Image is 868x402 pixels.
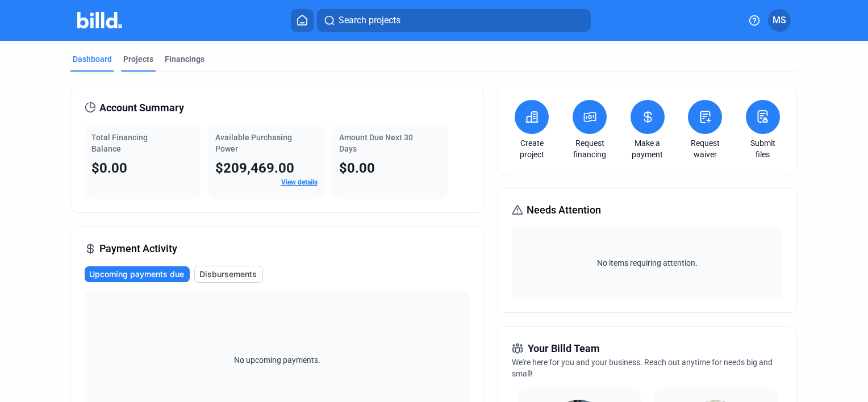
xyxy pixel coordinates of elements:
a: Create project [512,137,552,160]
a: Request financing [570,137,610,160]
a: View details [281,178,318,186]
div: Dashboard [73,53,112,65]
img: Billd Company Logo [77,12,122,28]
a: Request waiver [685,137,725,160]
span: Payment Activity [99,241,177,257]
button: MS [768,9,791,32]
span: Upcoming payments due [89,269,184,280]
button: Upcoming payments due [85,266,190,282]
span: $209,469.00 [215,160,294,176]
span: We're here for you and your business. Reach out anytime for needs big and small! [512,358,773,378]
span: Disbursements [199,269,257,280]
span: $0.00 [339,160,375,176]
div: Projects [123,53,153,65]
span: Search projects [339,14,400,27]
span: No items requiring attention. [516,257,778,269]
span: Account Summary [99,100,184,116]
span: No upcoming payments. [227,354,328,366]
span: $0.00 [91,160,127,176]
span: Your Billd Team [528,341,600,357]
button: Disbursements [194,266,263,283]
a: Make a payment [628,137,667,160]
span: Available Purchasing Power [215,133,292,153]
button: Search projects [317,9,591,32]
span: Total Financing Balance [91,133,148,153]
div: Financings [165,53,205,65]
span: Amount Due Next 30 Days [339,133,413,153]
a: Submit files [743,137,783,160]
span: MS [773,14,786,27]
span: Needs Attention [527,202,601,218]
